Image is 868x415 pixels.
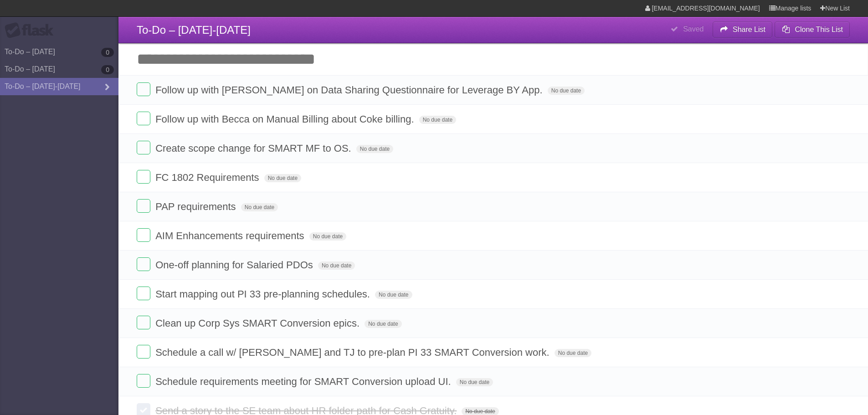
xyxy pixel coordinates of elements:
[555,349,591,357] span: No due date
[795,26,843,33] b: Clone This List
[137,316,150,329] label: Done
[318,261,355,270] span: No due date
[155,376,453,387] span: Schedule requirements meeting for SMART Conversion upload UI.
[137,287,150,300] label: Done
[101,48,114,57] b: 0
[5,22,59,39] div: Flask
[155,84,544,96] span: Follow up with [PERSON_NAME] on Data Sharing Questionnaire for Leverage BY App.
[264,174,301,182] span: No due date
[137,199,150,213] label: Done
[155,347,552,358] span: Schedule a call w/ [PERSON_NAME] and TJ to pre-plan PI 33 SMART Conversion work.
[713,21,773,38] button: Share List
[137,345,150,359] label: Done
[241,203,278,211] span: No due date
[137,170,150,184] label: Done
[155,143,354,154] span: Create scope change for SMART MF to OS.
[456,378,493,386] span: No due date
[155,318,362,329] span: Clean up Corp Sys SMART Conversion epics.
[101,65,114,74] b: 0
[683,25,704,33] b: Saved
[137,374,150,388] label: Done
[775,21,850,38] button: Clone This List
[137,228,150,242] label: Done
[419,116,456,124] span: No due date
[356,145,393,153] span: No due date
[137,112,150,125] label: Done
[137,82,150,96] label: Done
[155,230,307,241] span: AIM Enhancements requirements
[137,24,251,36] span: To-Do – [DATE]-[DATE]
[155,113,416,125] span: Follow up with Becca on Manual Billing about Coke billing.
[155,288,372,300] span: Start mapping out PI 33 pre-planning schedules.
[137,141,150,154] label: Done
[155,172,261,183] span: FC 1802 Requirements
[548,87,585,95] span: No due date
[733,26,765,33] b: Share List
[309,232,346,241] span: No due date
[375,291,412,299] span: No due date
[155,259,315,271] span: One-off planning for Salaried PDOs
[155,201,238,212] span: PAP requirements
[365,320,401,328] span: No due date
[137,257,150,271] label: Done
